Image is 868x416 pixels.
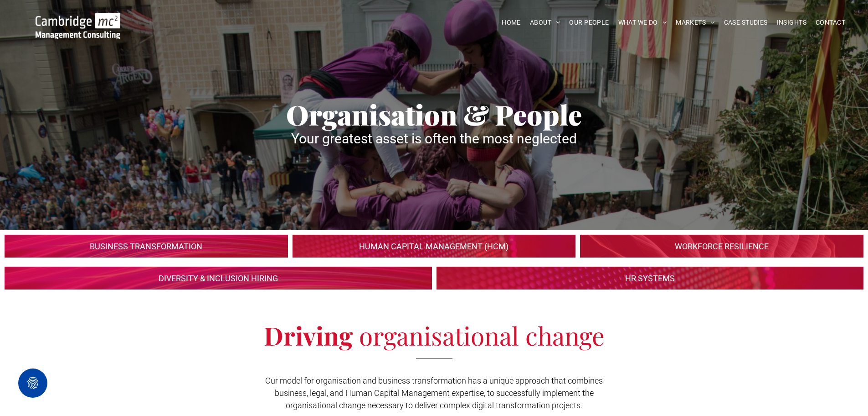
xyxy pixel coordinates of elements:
[614,16,672,30] a: WHAT WE DO
[36,14,120,24] a: Your Business Transformed | Cambridge Management Consulting
[291,131,577,147] span: Your greatest asset is often the most neglected
[671,16,719,30] a: MARKETS
[811,16,850,30] a: CONTACT
[36,13,120,39] img: Go to Homepage
[264,318,353,352] span: Driving
[437,267,864,290] a: Your Greatest Asset is Often the Most Neglected | Organisation and People
[293,235,576,258] a: Your Greatest Asset is Often the Most Neglected | Organisation and People
[359,318,605,352] span: organisational change
[286,96,582,132] span: Organisation & People
[5,235,288,258] a: Your Greatest Asset is Often the Most Neglected | Organisation and People
[5,267,432,290] a: Your Greatest Asset is Often the Most Neglected | Organisation and People
[580,235,863,258] a: Your Greatest Asset is Often the Most Neglected | Organisation and People
[565,16,613,30] a: OUR PEOPLE
[525,16,565,30] a: ABOUT
[497,16,525,30] a: HOME
[719,16,772,30] a: CASE STUDIES
[772,16,811,30] a: INSIGHTS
